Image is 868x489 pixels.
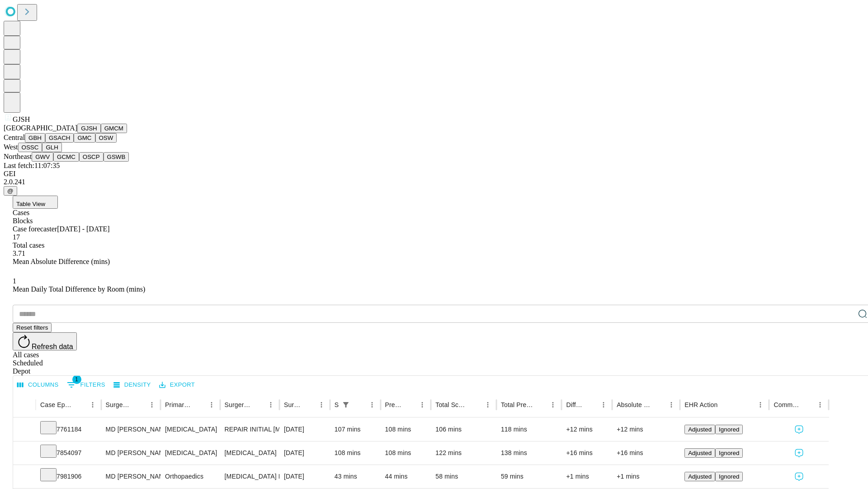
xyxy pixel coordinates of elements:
div: 122 mins [435,441,492,465]
button: Menu [264,398,277,411]
button: Adjusted [684,472,715,481]
button: GCMC [53,152,79,162]
button: OSCP [79,152,104,162]
button: Menu [146,398,158,411]
div: Absolute Difference [617,401,651,408]
div: Comments [774,401,800,408]
div: GEI [4,170,864,178]
button: Menu [205,398,218,411]
div: 58 mins [435,465,492,488]
button: GJSH [77,124,101,133]
span: Refresh data [32,343,73,350]
span: Mean Daily Total Difference by Room (mins) [13,285,145,293]
div: [MEDICAL_DATA] [165,441,215,465]
button: Table View [13,196,58,209]
span: Reset filters [16,324,48,331]
button: Expand [18,469,31,485]
button: Ignored [715,425,743,434]
button: Sort [193,398,205,411]
div: 2.0.241 [4,178,864,186]
div: [DATE] [284,418,325,441]
span: Adjusted [688,450,712,456]
button: Menu [754,398,767,411]
button: Menu [86,398,99,411]
div: Orthopaedics [165,465,215,488]
button: Sort [534,398,547,411]
div: 118 mins [501,418,557,441]
button: Show filters [340,398,352,411]
span: 17 [13,233,20,241]
button: GWV [32,152,53,162]
div: 107 mins [335,418,376,441]
div: MD [PERSON_NAME] [106,418,156,441]
div: 1 active filter [340,398,352,411]
div: [MEDICAL_DATA] [225,441,275,465]
button: Menu [366,398,378,411]
div: +16 mins [617,441,675,465]
button: Menu [597,398,610,411]
span: Total cases [13,241,44,249]
button: Select columns [15,378,61,392]
span: 3.71 [13,249,25,257]
span: GJSH [13,115,30,123]
div: Primary Service [165,401,191,408]
span: Case forecaster [13,225,57,233]
span: 1 [72,375,81,384]
span: [GEOGRAPHIC_DATA] [4,124,77,132]
div: 59 mins [501,465,557,488]
button: Sort [74,398,86,411]
button: Menu [665,398,678,411]
button: Menu [481,398,494,411]
button: Sort [585,398,597,411]
span: Last fetch: 11:07:35 [4,162,60,169]
button: Export [157,378,197,392]
button: Sort [403,398,416,411]
div: +16 mins [566,441,608,465]
span: West [4,143,18,151]
span: Adjusted [688,473,712,480]
button: Menu [814,398,826,411]
button: Refresh data [13,332,77,350]
button: OSW [95,133,117,143]
button: Sort [353,398,366,411]
button: Sort [801,398,814,411]
button: Sort [718,398,731,411]
button: OSSC [18,143,42,152]
button: Ignored [715,472,743,481]
span: Central [4,134,25,141]
div: 43 mins [335,465,376,488]
div: 108 mins [335,441,376,465]
button: Menu [315,398,328,411]
button: GMC [74,133,95,143]
button: Reset filters [13,323,52,332]
div: Surgery Date [284,401,302,408]
div: 7854097 [40,441,97,465]
button: Menu [416,398,429,411]
span: Ignored [719,450,739,456]
span: Northeast [4,153,32,160]
button: Adjusted [684,448,715,458]
button: Sort [469,398,481,411]
div: +12 mins [566,418,608,441]
button: Adjusted [684,425,715,434]
div: 7981906 [40,465,97,488]
div: +12 mins [617,418,675,441]
div: [MEDICAL_DATA] RELEASE [225,465,275,488]
div: +1 mins [617,465,675,488]
button: GSACH [45,133,74,143]
div: [DATE] [284,465,325,488]
button: Show filters [65,378,108,392]
button: Sort [133,398,146,411]
button: GBH [25,133,45,143]
button: Menu [547,398,559,411]
span: Table View [16,201,45,207]
span: 1 [13,277,16,285]
span: Ignored [719,473,739,480]
div: [DATE] [284,441,325,465]
div: [MEDICAL_DATA] [165,418,215,441]
button: Sort [302,398,315,411]
span: [DATE] - [DATE] [57,225,109,233]
div: Difference [566,401,584,408]
button: GSWB [104,152,129,162]
div: +1 mins [566,465,608,488]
